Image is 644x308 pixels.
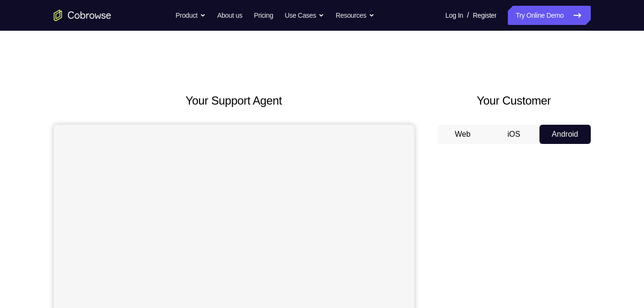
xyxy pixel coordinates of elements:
button: Use Cases [285,6,324,25]
button: iOS [488,125,539,144]
a: Try Online Demo [508,6,590,25]
h2: Your Support Agent [54,92,414,109]
button: Web [437,125,489,144]
a: Log In [445,6,463,25]
button: Product [176,6,206,25]
h2: Your Customer [437,92,591,109]
a: Register [473,6,496,25]
span: / [467,10,469,21]
a: About us [217,6,242,25]
button: Resources [336,6,375,25]
a: Go to the home page [54,10,111,21]
button: Android [539,125,591,144]
a: Pricing [254,6,273,25]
